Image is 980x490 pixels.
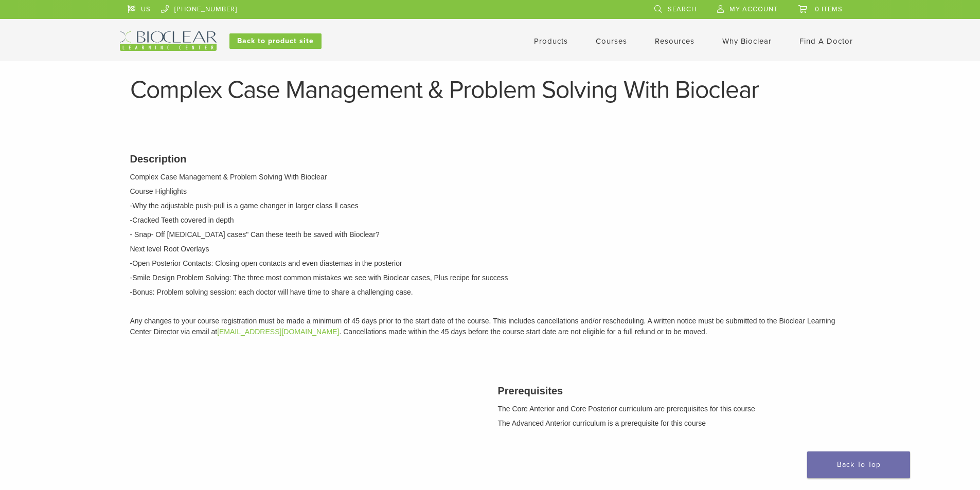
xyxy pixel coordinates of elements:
[130,201,850,211] p: -Why the adjustable push-pull is a game changer in larger class ll cases
[799,37,853,46] a: Find A Doctor
[120,31,217,51] img: Bioclear
[130,172,850,183] p: Complex Case Management & Problem Solving With Bioclear
[596,37,627,46] a: Courses
[729,5,778,13] span: My Account
[807,451,910,478] a: Back To Top
[229,33,322,49] a: Back to product site
[498,404,850,414] p: The Core Anterior and Core Posterior curriculum are prerequisites for this course
[668,5,697,13] span: Search
[130,317,835,336] span: Any changes to your course registration must be made a minimum of 45 days prior to the start date...
[130,258,850,269] p: -Open Posterior Contacts: Closing open contacts and even diastemas in the posterior
[130,287,850,298] p: -Bonus: Problem solving session: each doctor will have time to share a challenging case.
[130,244,850,255] p: Next level Root Overlays
[130,215,850,226] p: -Cracked Teeth covered in depth
[130,78,850,102] h1: Complex Case Management & Problem Solving With Bioclear
[722,37,772,46] a: Why Bioclear
[130,273,850,283] p: -Smile Design Problem Solving: The three most common mistakes we see with Bioclear cases, Plus re...
[534,37,568,46] a: Products
[130,229,850,240] p: - Snap- Off [MEDICAL_DATA] cases" Can these teeth be saved with Bioclear?
[217,328,339,336] a: [EMAIL_ADDRESS][DOMAIN_NAME]
[815,5,843,13] span: 0 items
[130,151,850,167] h3: Description
[655,37,694,46] a: Resources
[498,418,850,429] p: The Advanced Anterior curriculum is a prerequisite for this course
[498,383,850,398] h3: Prerequisites
[130,186,850,197] p: Course Highlights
